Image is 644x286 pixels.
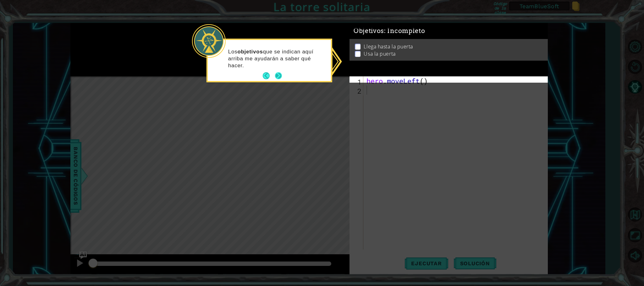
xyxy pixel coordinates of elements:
strong: objetivos [237,48,263,54]
p: Los que se indican aquí arriba me ayudarán a saber qué hacer. [228,48,327,69]
button: Next [275,72,282,79]
span: : Incompleto [384,27,425,35]
button: Back [263,72,275,79]
div: 1 [351,77,363,86]
p: Llega hasta la puerta [364,43,413,50]
span: Objetivos [354,27,425,35]
p: Usa la puerta [364,51,395,58]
